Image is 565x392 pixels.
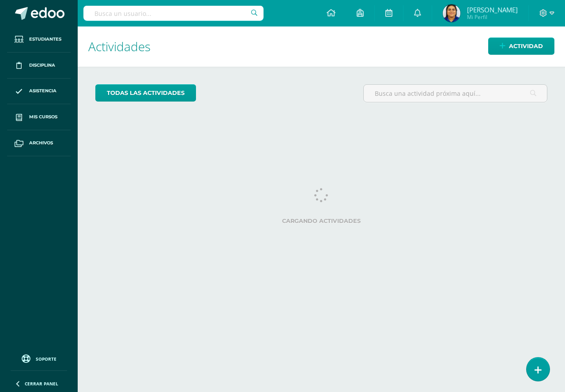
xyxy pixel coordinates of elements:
[29,36,61,43] span: Estudiantes
[88,26,554,67] h1: Actividades
[95,218,547,224] label: Cargando actividades
[7,79,71,105] a: Asistencia
[7,26,71,53] a: Estudiantes
[443,4,460,22] img: a5e77f9f7bcd106dd1e8203e9ef801de.png
[467,13,518,21] span: Mi Perfil
[36,356,56,362] span: Soporte
[7,104,71,130] a: Mis cursos
[11,352,67,364] a: Soporte
[509,38,543,54] span: Actividad
[7,53,71,79] a: Disciplina
[364,85,547,102] input: Busca una actividad próxima aquí...
[29,62,55,69] span: Disciplina
[29,139,53,147] span: Archivos
[29,113,57,121] span: Mis cursos
[488,38,554,55] a: Actividad
[25,381,58,387] span: Cerrar panel
[29,87,56,94] span: Asistencia
[95,84,196,102] a: todas las Actividades
[7,130,71,156] a: Archivos
[83,6,264,21] input: Busca un usuario...
[467,5,518,14] span: [PERSON_NAME]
